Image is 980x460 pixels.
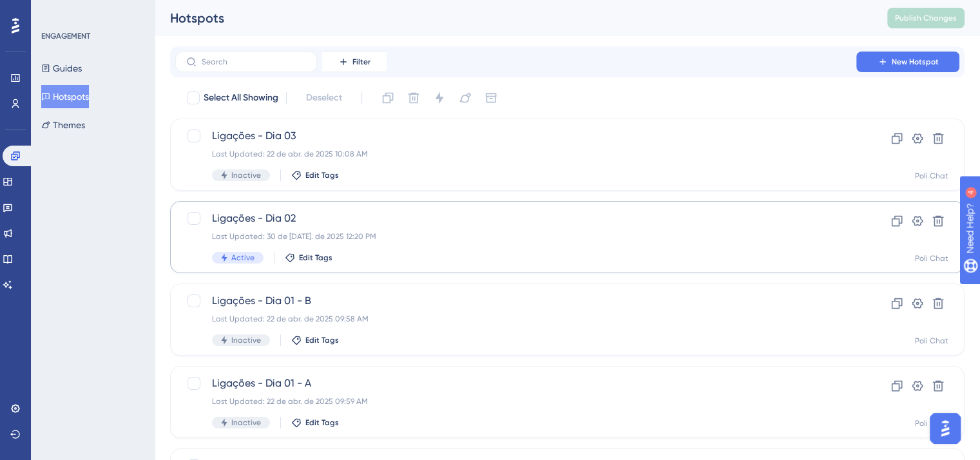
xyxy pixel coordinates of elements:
[895,13,957,23] span: Publish Changes
[41,113,85,137] button: Themes
[306,90,342,106] span: Deselect
[305,170,339,180] span: Edit Tags
[926,409,965,448] iframe: UserGuiding AI Assistant Launcher
[305,417,339,428] span: Edit Tags
[231,335,261,345] span: Inactive
[30,3,81,19] span: Need Help?
[231,417,261,428] span: Inactive
[212,376,820,391] span: Ligações - Dia 01 - A
[887,8,965,28] button: Publish Changes
[231,170,261,180] span: Inactive
[915,171,948,181] div: Poli Chat
[856,52,959,72] button: New Hotspot
[212,314,820,324] div: Last Updated: 22 de abr. de 2025 09:58 AM
[204,90,278,106] span: Select All Showing
[892,57,939,67] span: New Hotspot
[322,52,387,72] button: Filter
[299,253,332,263] span: Edit Tags
[90,6,93,17] div: 4
[285,253,332,263] button: Edit Tags
[231,253,255,263] span: Active
[291,335,339,345] button: Edit Tags
[212,211,820,226] span: Ligações - Dia 02
[352,57,370,67] span: Filter
[305,335,339,345] span: Edit Tags
[41,31,90,41] div: ENGAGEMENT
[41,57,82,80] button: Guides
[212,293,820,309] span: Ligações - Dia 01 - B
[41,85,89,108] button: Hotspots
[294,86,354,110] button: Deselect
[212,231,820,242] div: Last Updated: 30 de [DATE]. de 2025 12:20 PM
[291,417,339,428] button: Edit Tags
[212,149,820,159] div: Last Updated: 22 de abr. de 2025 10:08 AM
[212,128,820,144] span: Ligações - Dia 03
[915,418,948,428] div: Poli Chat
[202,57,306,66] input: Search
[915,336,948,346] div: Poli Chat
[291,170,339,180] button: Edit Tags
[915,253,948,264] div: Poli Chat
[212,396,820,407] div: Last Updated: 22 de abr. de 2025 09:59 AM
[170,9,855,27] div: Hotspots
